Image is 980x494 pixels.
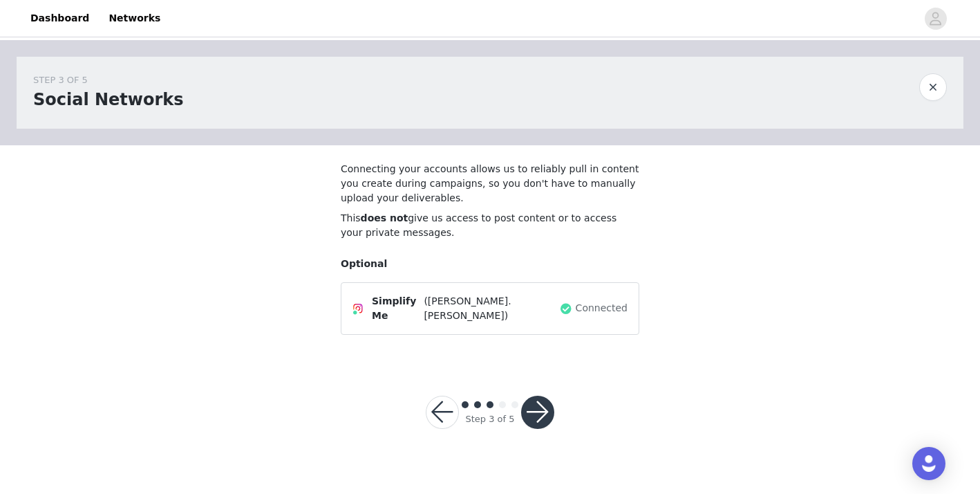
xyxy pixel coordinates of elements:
b: does not [361,212,408,223]
a: Networks [100,3,169,34]
div: avatar [929,8,942,30]
span: Simplify Me [372,294,421,323]
div: Open Intercom Messenger [912,447,945,480]
div: Step 3 of 5 [465,412,514,426]
a: Dashboard [22,3,97,34]
h1: Social Networks [33,87,184,112]
img: Instagram Icon [352,303,364,314]
span: ([PERSON_NAME].[PERSON_NAME]) [424,294,556,323]
span: Connected [576,301,628,315]
p: This give us access to post content or to access your private messages. [341,211,639,240]
span: Optional [341,258,387,269]
p: Connecting your accounts allows us to reliably pull in content you create during campaigns, so yo... [341,162,639,205]
div: STEP 3 OF 5 [33,73,184,87]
